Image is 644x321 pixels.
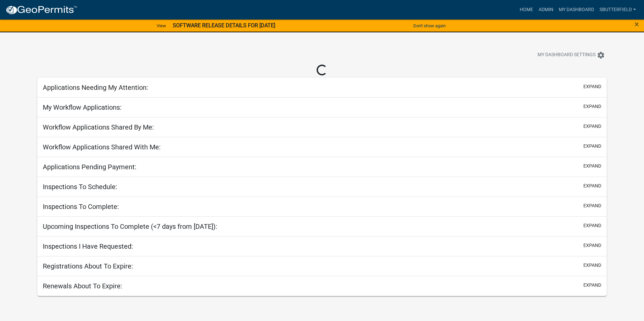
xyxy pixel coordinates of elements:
[43,143,161,151] h5: Workflow Applications Shared With Me:
[583,222,601,229] button: expand
[43,123,154,131] h5: Workflow Applications Shared By Me:
[43,242,133,250] h5: Inspections I Have Requested:
[536,3,556,16] a: Admin
[583,143,601,150] button: expand
[538,51,595,59] span: My Dashboard Settings
[43,222,217,230] h5: Upcoming Inspections To Complete (<7 days from [DATE]):
[154,20,169,31] a: View
[583,83,601,90] button: expand
[583,282,601,289] button: expand
[597,51,605,59] i: settings
[583,242,601,249] button: expand
[43,103,122,111] h5: My Workflow Applications:
[635,20,639,29] span: ×
[43,262,133,270] h5: Registrations About To Expire:
[556,3,597,16] a: My Dashboard
[583,103,601,110] button: expand
[597,3,639,16] a: Sbutterfield
[411,20,448,31] button: Don't show again
[583,182,601,189] button: expand
[583,163,601,170] button: expand
[173,22,275,29] strong: SOFTWARE RELEASE DETAILS FOR [DATE]
[517,3,536,16] a: Home
[43,203,119,211] h5: Inspections To Complete:
[43,83,148,92] h5: Applications Needing My Attention:
[583,202,601,209] button: expand
[532,48,610,62] button: My Dashboard Settingssettings
[43,183,117,191] h5: Inspections To Schedule:
[583,262,601,269] button: expand
[43,282,122,290] h5: Renewals About To Expire:
[635,20,639,28] button: Close
[43,163,136,171] h5: Applications Pending Payment:
[583,123,601,130] button: expand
